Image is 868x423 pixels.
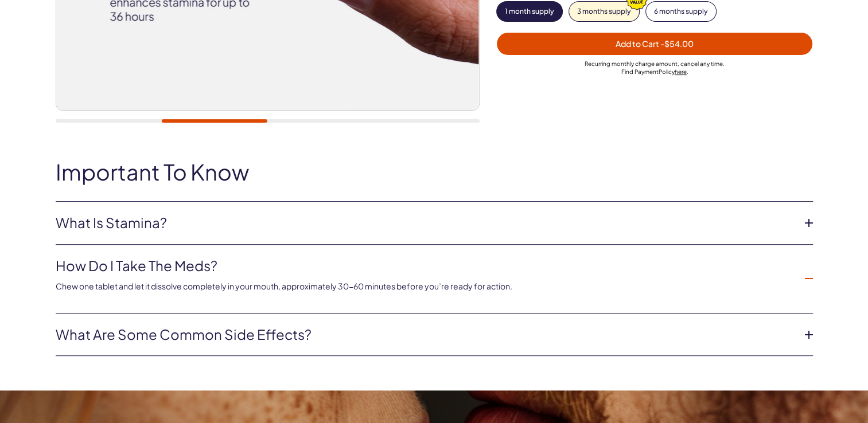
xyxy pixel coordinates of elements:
a: here [675,68,687,75]
button: 6 months supply [646,2,716,21]
a: How do I take the Meds? [56,256,795,276]
button: Add to Cart -$54.00 [497,33,813,55]
h2: Important To Know [56,160,813,184]
span: - $54.00 [660,38,694,49]
span: Add to Cart [616,38,694,49]
div: Recurring monthly charge amount , cancel any time. Policy . [497,60,813,76]
span: Chew one tablet and let it dissolve completely in your mouth, approximately 30-60 minutes before ... [56,281,512,291]
a: What Is Stamina? [56,213,795,233]
a: What are some common side effects? [56,325,795,344]
span: Find Payment [621,68,659,75]
button: 3 months supply [569,2,639,21]
button: 1 month supply [497,2,562,21]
